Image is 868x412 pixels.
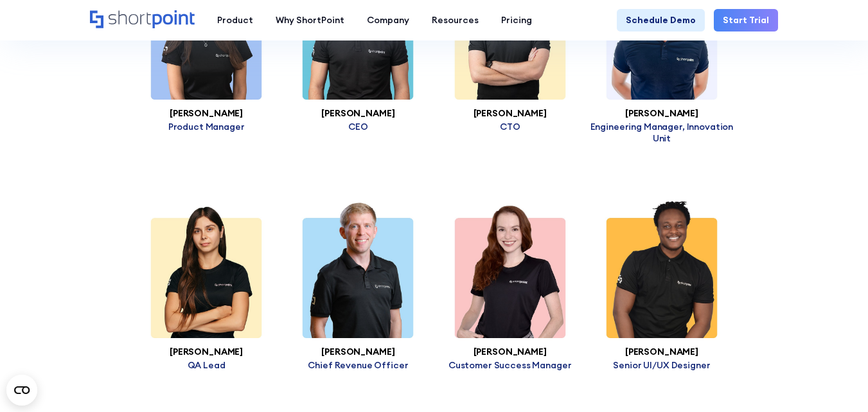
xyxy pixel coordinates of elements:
div: Pricing [501,13,532,27]
div: Company [367,13,409,27]
h3: [PERSON_NAME] [434,347,586,357]
p: Chief Revenue Officer [282,359,434,371]
h3: [PERSON_NAME] [282,109,434,118]
button: Open CMP widget [6,375,37,406]
a: Home [90,10,195,30]
iframe: Chat Widget [804,350,868,412]
div: Why ShortPoint [276,13,344,27]
a: Company [355,9,420,31]
p: QA Lead [130,359,282,371]
h3: [PERSON_NAME] [586,109,738,118]
h3: [PERSON_NAME] [434,109,586,118]
h3: [PERSON_NAME] [130,347,282,357]
h3: [PERSON_NAME] [282,347,434,357]
a: Schedule Demo [617,9,705,31]
p: CTO [434,121,586,132]
p: CEO [282,121,434,132]
h3: [PERSON_NAME] [586,347,738,357]
div: Resources [432,13,479,27]
a: Pricing [490,9,543,31]
a: Resources [420,9,490,31]
p: Customer Success Manager [434,359,586,371]
a: Why ShortPoint [264,9,355,31]
p: Product Manager [130,121,282,132]
p: Engineering Manager, Innovation Unit [586,121,738,144]
a: Start Trial [714,9,778,31]
p: Senior UI/UX Designer [586,359,738,371]
h3: [PERSON_NAME] [130,109,282,118]
div: Product [217,13,253,27]
a: Product [206,9,264,31]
